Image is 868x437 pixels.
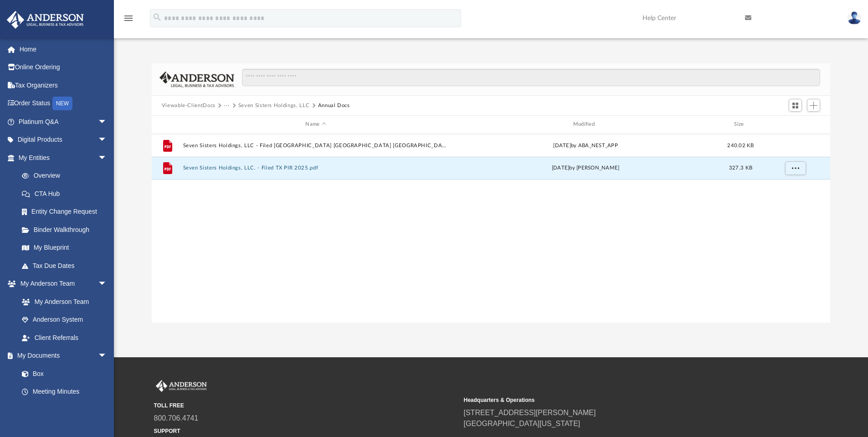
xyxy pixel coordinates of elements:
div: NEW [52,97,72,110]
small: TOLL FREE [154,401,457,410]
div: Modified [452,120,719,129]
small: SUPPORT [154,427,457,435]
a: My Anderson Teamarrow_drop_down [6,275,116,293]
a: Home [6,40,121,58]
a: My Anderson Team [13,293,112,311]
i: menu [123,13,134,24]
button: More options [785,161,806,175]
a: menu [123,17,134,24]
button: ··· [224,102,230,110]
button: Seven Sisters Holdings, LLC. - Filed TX PIR 2025.pdf [183,165,448,171]
a: Anderson System [13,311,116,329]
img: Anderson Advisors Platinum Portal [4,11,87,29]
a: Digital Productsarrow_drop_down [6,131,121,149]
img: User Pic [847,11,861,25]
div: Size [722,120,759,129]
span: arrow_drop_down [98,347,116,365]
a: Meeting Minutes [13,383,116,401]
div: [DATE] by ABA_NEST_APP [452,141,718,149]
a: My Documentsarrow_drop_down [6,347,116,365]
a: Entity Change Request [13,203,121,221]
span: 327.3 KB [729,165,752,170]
button: Add [807,99,821,112]
a: Client Referrals [13,329,116,347]
div: grid [152,134,831,323]
img: Anderson Advisors Platinum Portal [154,380,209,392]
span: arrow_drop_down [98,149,116,167]
a: Tax Organizers [6,76,121,94]
a: My Entitiesarrow_drop_down [6,149,121,167]
button: Switch to Grid View [789,99,802,112]
button: Seven Sisters Holdings, LLC - Filed [GEOGRAPHIC_DATA] [GEOGRAPHIC_DATA] [GEOGRAPHIC_DATA] 2025.pdf [183,143,448,149]
a: Tax Due Dates [13,257,121,275]
span: 240.02 KB [727,143,754,148]
a: [STREET_ADDRESS][PERSON_NAME] [464,409,596,416]
i: search [152,12,162,22]
a: [GEOGRAPHIC_DATA][US_STATE] [464,420,580,427]
a: Order StatusNEW [6,94,121,113]
small: Headquarters & Operations [464,396,767,404]
button: Viewable-ClientDocs [162,102,216,110]
a: My Blueprint [13,239,116,257]
button: Annual Docs [318,102,350,110]
button: Seven Sisters Holdings, LLC [238,102,310,110]
a: Platinum Q&Aarrow_drop_down [6,113,121,131]
a: Binder Walkthrough [13,221,121,239]
div: id [156,120,179,129]
a: Online Ordering [6,58,121,77]
a: Overview [13,167,121,185]
a: Box [13,365,112,383]
span: arrow_drop_down [98,275,116,293]
div: [DATE] by [PERSON_NAME] [452,164,718,172]
div: id [763,120,827,129]
a: 800.706.4741 [154,414,199,422]
span: arrow_drop_down [98,131,116,149]
a: CTA Hub [13,185,121,203]
span: arrow_drop_down [98,113,116,131]
a: Forms Library [13,401,112,419]
input: Search files and folders [242,69,820,86]
div: Name [182,120,448,129]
